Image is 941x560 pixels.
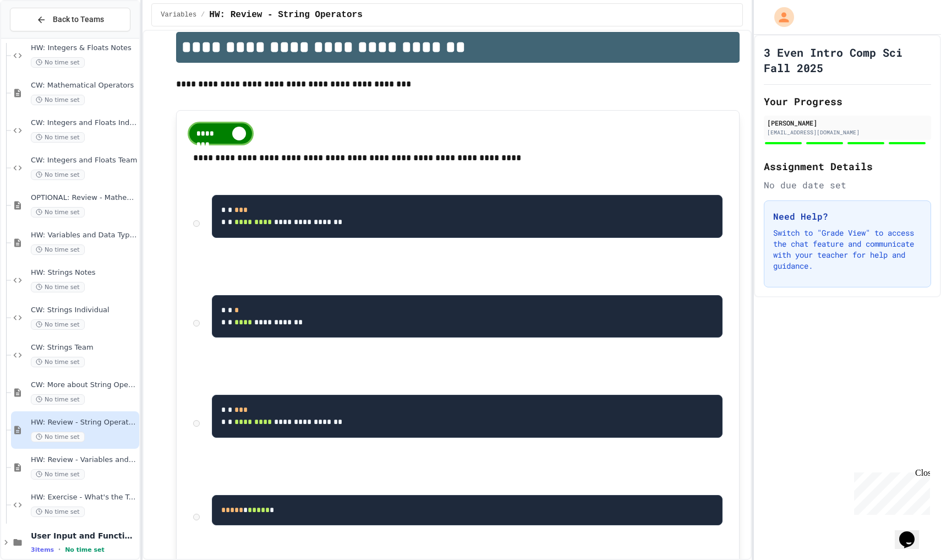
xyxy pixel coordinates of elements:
[31,432,85,442] span: No time set
[161,10,196,19] span: Variables
[31,319,85,330] span: No time set
[31,44,137,53] span: HW: Integers & Floats Notes
[65,546,105,553] span: No time set
[850,468,930,515] iframe: chat widget
[764,178,931,192] div: No due date set
[764,94,931,109] h2: Your Progress
[764,45,931,75] h1: 3 Even Intro Comp Sci Fall 2025
[31,455,137,465] span: HW: Review - Variables and Data Types
[767,128,928,137] div: [EMAIL_ADDRESS][DOMAIN_NAME]
[53,14,104,25] span: Back to Teams
[31,306,137,315] span: CW: Strings Individual
[31,282,85,292] span: No time set
[58,545,61,554] span: •
[201,10,205,19] span: /
[31,380,137,390] span: CW: More about String Operators
[31,268,137,278] span: HW: Strings Notes
[31,81,137,90] span: CW: Mathematical Operators
[31,118,137,128] span: CW: Integers and Floats Individual
[763,4,797,30] div: My Account
[31,244,85,255] span: No time set
[31,531,137,541] span: User Input and Functions
[31,156,137,165] span: CW: Integers and Floats Team
[10,8,130,31] button: Back to Teams
[31,193,137,203] span: OPTIONAL: Review - Mathematical Operators
[773,210,922,223] h3: Need Help?
[31,231,137,240] span: HW: Variables and Data Types
[31,507,85,517] span: No time set
[773,227,922,271] p: Switch to "Grade View" to access the chat feature and communicate with your teacher for help and ...
[31,469,85,480] span: No time set
[31,343,137,352] span: CW: Strings Team
[895,516,930,549] iframe: chat widget
[767,118,928,128] div: [PERSON_NAME]
[31,95,85,105] span: No time set
[31,207,85,218] span: No time set
[209,8,362,21] span: HW: Review - String Operators
[31,493,137,502] span: HW: Exercise - What's the Type?
[31,57,85,68] span: No time set
[31,132,85,143] span: No time set
[31,357,85,367] span: No time set
[31,418,137,427] span: HW: Review - String Operators
[764,159,931,174] h2: Assignment Details
[31,170,85,180] span: No time set
[4,4,76,70] div: Chat with us now!Close
[31,394,85,405] span: No time set
[31,546,54,553] span: 3 items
